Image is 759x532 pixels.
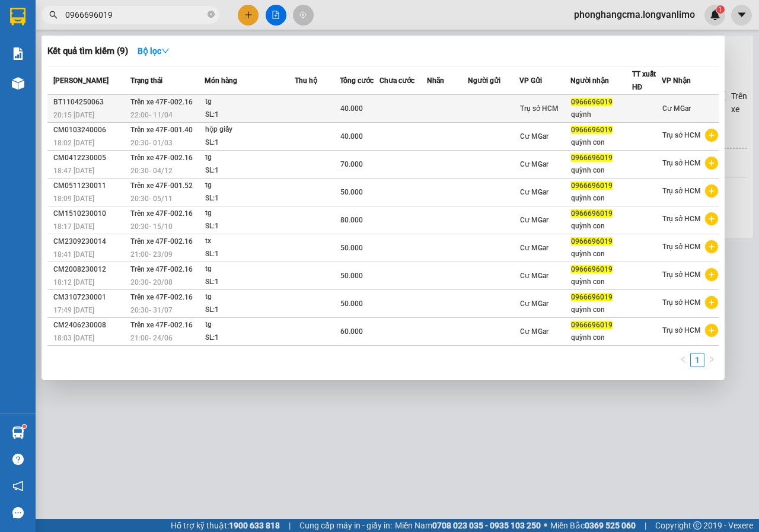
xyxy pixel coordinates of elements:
[130,154,193,162] span: Trên xe 47F-002.16
[340,188,363,196] span: 50.000
[12,426,24,439] img: warehouse-icon
[205,109,294,122] div: SL: 1
[130,111,173,119] span: 22:00 - 11/04
[571,248,632,260] div: quỳnh con
[705,184,718,197] span: plus-circle
[130,265,193,273] span: Trên xe 47F-002.16
[520,188,548,196] span: Cư MGar
[12,47,24,60] img: solution-icon
[53,334,94,342] span: 18:03 [DATE]
[205,123,294,136] div: hộp giấy
[205,248,294,261] div: SL: 1
[520,327,548,336] span: Cư MGar
[705,129,718,142] span: plus-circle
[130,278,173,286] span: 20:30 - 20/08
[680,356,687,363] span: left
[130,321,193,329] span: Trên xe 47F-002.16
[49,11,58,19] span: search
[130,139,173,147] span: 20:30 - 01/03
[130,167,173,175] span: 20:30 - 04/12
[12,454,24,465] span: question-circle
[340,244,363,252] span: 50.000
[205,318,294,332] div: tg
[340,132,363,141] span: 40.000
[47,45,128,58] h3: Kết quả tìm kiếm ( 9 )
[705,268,718,281] span: plus-circle
[520,244,548,252] span: Cư MGar
[65,8,205,21] input: Tìm tên, số ĐT hoặc mã đơn
[53,152,127,164] div: CM0412230005
[53,222,94,231] span: 18:17 [DATE]
[340,160,363,168] span: 70.000
[130,195,173,203] span: 20:30 - 05/11
[10,8,25,26] img: logo-vxr
[205,164,294,177] div: SL: 1
[130,250,173,259] span: 21:00 - 23/09
[571,265,613,273] span: 0966696019
[53,77,109,85] span: [PERSON_NAME]
[23,425,26,428] sup: 1
[130,293,193,301] span: Trên xe 47F-002.16
[340,300,363,308] span: 50.000
[676,353,690,367] button: left
[53,235,127,248] div: CM2309230014
[53,263,127,276] div: CM2008230012
[662,326,701,335] span: Trụ sở HCM
[205,332,294,345] div: SL: 1
[130,98,193,106] span: Trên xe 47F-002.16
[676,353,690,367] li: Previous Page
[519,77,542,85] span: VP Gửi
[205,291,294,304] div: tg
[571,126,613,134] span: 0966696019
[205,220,294,233] div: SL: 1
[571,209,613,218] span: 0966696019
[295,77,317,85] span: Thu hộ
[205,263,294,276] div: tg
[571,181,613,190] span: 0966696019
[520,104,559,113] span: Trụ sở HCM
[662,104,691,113] span: Cư MGar
[208,9,215,21] span: close-circle
[379,77,414,85] span: Chưa cước
[662,187,701,195] span: Trụ sở HCM
[205,136,294,149] div: SL: 1
[53,167,94,175] span: 18:47 [DATE]
[53,319,127,332] div: CM2406230008
[705,157,718,170] span: plus-circle
[128,42,179,60] button: Bộ lọcdown
[53,111,94,119] span: 20:15 [DATE]
[130,209,193,218] span: Trên xe 47F-002.16
[571,154,613,162] span: 0966696019
[520,160,548,168] span: Cư MGar
[161,47,170,55] span: down
[708,356,715,363] span: right
[205,77,237,85] span: Món hàng
[340,272,363,280] span: 50.000
[53,180,127,192] div: CM0511230011
[571,304,632,316] div: quỳnh con
[12,507,24,518] span: message
[662,298,701,307] span: Trụ sở HCM
[53,96,127,109] div: BT1104250063
[520,132,548,141] span: Cư MGar
[704,353,719,367] li: Next Page
[520,216,548,224] span: Cư MGar
[12,77,24,90] img: warehouse-icon
[520,300,548,308] span: Cư MGar
[205,95,294,109] div: tg
[571,192,632,205] div: quỳnh con
[53,278,94,286] span: 18:12 [DATE]
[53,124,127,136] div: CM0103240006
[130,126,193,134] span: Trên xe 47F-001.40
[340,77,374,85] span: Tổng cước
[130,77,162,85] span: Trạng thái
[662,215,701,223] span: Trụ sở HCM
[340,327,363,336] span: 60.000
[571,109,632,121] div: quỳnh
[662,159,701,167] span: Trụ sở HCM
[468,77,500,85] span: Người gửi
[205,192,294,205] div: SL: 1
[53,208,127,220] div: CM1510230010
[53,195,94,203] span: 18:09 [DATE]
[705,240,718,253] span: plus-circle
